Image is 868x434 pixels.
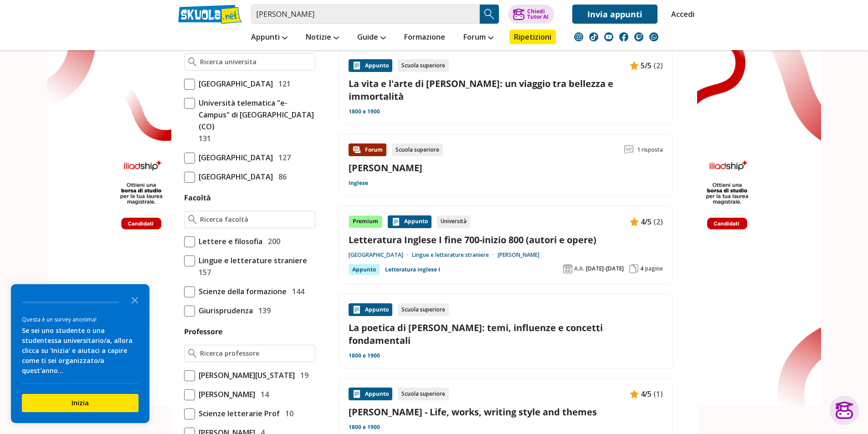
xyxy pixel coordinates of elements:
[398,388,449,400] div: Scuola superiore
[349,352,380,359] a: 1800 e 1900
[398,59,449,72] div: Scuola superiore
[412,251,498,259] a: Lingue e letterature straniere
[641,388,652,400] span: 4/5
[509,30,556,44] a: Ripetizioni
[195,97,315,133] span: Università telematica "e-Campus" di [GEOGRAPHIC_DATA] (CO)
[349,264,380,275] div: Appunto
[349,406,663,418] a: [PERSON_NAME] - Life, works, writing style and themes
[355,30,388,46] a: Guide
[653,216,663,228] span: (2)
[349,59,392,72] div: Appunto
[255,305,271,317] span: 139
[275,171,287,183] span: 86
[388,215,431,228] div: Appunto
[349,143,386,156] div: Forum
[349,162,422,174] a: [PERSON_NAME]
[498,251,539,259] a: [PERSON_NAME]
[349,251,412,259] a: [GEOGRAPHIC_DATA]
[349,303,392,316] div: Appunto
[508,5,554,24] button: ChiediTutor AI
[649,32,658,41] img: WhatsApp
[385,264,440,275] a: Letteratura inglese I
[572,5,657,24] a: Invia appunti
[275,78,291,90] span: 121
[619,32,628,41] img: facebook
[184,327,222,337] label: Professore
[641,216,652,228] span: 4/5
[527,9,549,20] div: Chiedi Tutor AI
[275,152,291,163] span: 127
[398,303,449,316] div: Scuola superiore
[195,369,295,381] span: [PERSON_NAME][US_STATE]
[251,5,480,24] input: Cerca appunti, riassunti o versioni
[257,388,269,400] span: 14
[349,388,392,400] div: Appunto
[634,32,643,41] img: twitch
[349,108,380,115] a: 1800 e 1900
[195,152,273,163] span: [GEOGRAPHIC_DATA]
[282,408,293,419] span: 10
[22,315,139,324] div: Questa è un survey anonima!
[349,179,368,187] a: Inglese
[195,266,211,278] span: 157
[195,133,211,144] span: 131
[653,388,663,400] span: (1)
[589,32,598,41] img: tiktok
[574,265,584,272] span: A.A.
[195,408,280,419] span: Scienze letterarie Prof
[563,264,572,273] img: Anno accademico
[22,394,139,412] button: Inizia
[645,265,663,272] span: pagine
[264,235,280,247] span: 200
[200,57,311,66] input: Ricerca universita
[574,32,583,41] img: instagram
[349,77,663,102] a: La vita e l'arte di [PERSON_NAME]: un viaggio tra bellezza e immortalità
[195,286,287,297] span: Scienze della formazione
[630,217,639,226] img: Appunti contenuto
[352,389,361,398] img: Appunti contenuto
[629,264,638,273] img: Pagine
[586,265,624,272] span: [DATE]-[DATE]
[624,145,633,154] img: Commenti lettura
[195,235,262,247] span: Lettere e filosofia
[195,78,273,90] span: [GEOGRAPHIC_DATA]
[11,284,149,423] div: Survey
[126,291,144,309] button: Close the survey
[604,32,613,41] img: youtube
[483,7,496,21] img: Cerca appunti, riassunti o versioni
[288,286,304,297] span: 144
[391,217,401,226] img: Appunti contenuto
[349,322,663,346] a: La poetica di [PERSON_NAME]: temi, influenze e concetti fondamentali
[480,5,499,24] button: Search Button
[653,60,663,71] span: (2)
[195,171,273,183] span: [GEOGRAPHIC_DATA]
[22,326,139,376] div: Se sei uno studente o una studentessa universitario/a, allora clicca su 'Inizia' e aiutaci a capi...
[461,30,496,46] a: Forum
[188,57,197,66] img: Ricerca universita
[195,388,255,400] span: [PERSON_NAME]
[641,60,652,71] span: 5/5
[352,61,361,70] img: Appunti contenuto
[349,424,380,431] a: 1800 e 1900
[349,215,382,228] div: Premium
[200,215,311,224] input: Ricerca facoltà
[349,234,663,246] a: Letteratura Inglese I fine 700-inizio 800 (autori e opere)
[200,349,311,358] input: Ricerca professore
[402,30,447,46] a: Formazione
[671,5,690,24] a: Accedi
[188,349,197,358] img: Ricerca professore
[630,61,639,70] img: Appunti contenuto
[184,193,211,203] label: Facoltà
[637,143,663,156] span: 1 risposta
[195,305,253,317] span: Giurisprudenza
[630,389,639,398] img: Appunti contenuto
[195,255,307,266] span: Lingue e letterature straniere
[188,215,197,224] img: Ricerca facoltà
[392,143,443,156] div: Scuola superiore
[437,215,470,228] div: Università
[352,305,361,314] img: Appunti contenuto
[352,145,361,154] img: Forum contenuto
[249,30,290,46] a: Appunti
[303,30,341,46] a: Notizie
[297,369,308,381] span: 19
